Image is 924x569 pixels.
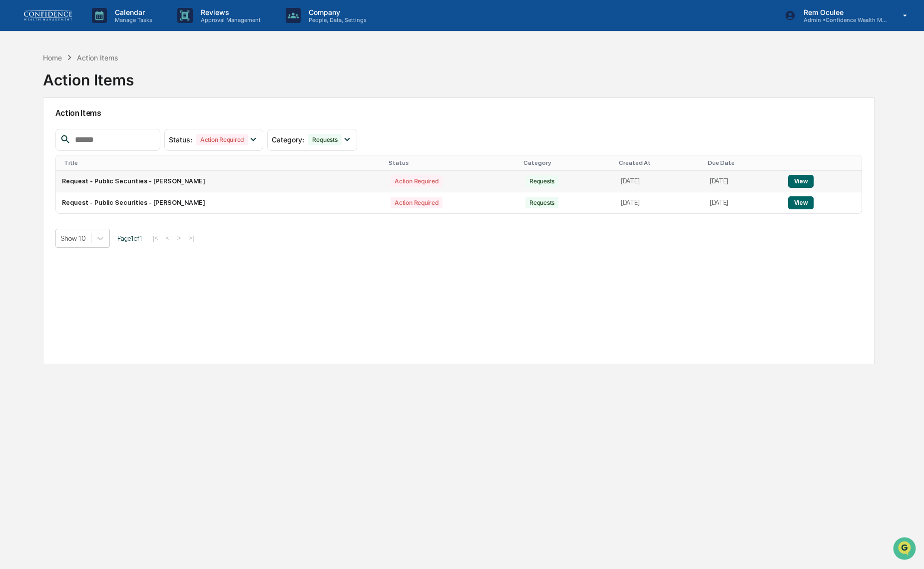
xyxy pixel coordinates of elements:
div: Status [389,159,515,166]
p: Reviews [193,8,266,16]
div: Created At [619,159,700,166]
iframe: Open customer support [892,536,919,563]
button: View [788,175,814,188]
span: Page 1 of 1 [117,234,142,242]
button: > [174,234,184,242]
a: 🔎Data Lookup [6,141,67,159]
div: 🖐️ [10,127,18,135]
p: Approval Management [193,16,266,23]
span: Attestations [82,126,124,136]
div: Action Required [196,134,248,145]
td: Request - Public Securities - [PERSON_NAME] [56,171,385,192]
div: Requests [525,197,558,208]
div: Start new chat [34,76,164,86]
p: Calendar [107,8,157,16]
a: View [788,199,814,206]
a: Powered byPylon [70,169,121,177]
a: View [788,177,814,185]
p: People, Data, Settings [301,16,372,23]
button: Start new chat [170,79,182,91]
td: Request - Public Securities - [PERSON_NAME] [56,192,385,213]
div: Requests [525,175,558,187]
div: Title [64,159,381,166]
td: [DATE] [704,171,782,192]
td: [DATE] [615,171,704,192]
span: Category : [272,135,304,144]
div: Due Date [708,159,778,166]
td: [DATE] [615,192,704,213]
p: Manage Tasks [107,16,157,23]
h2: Action Items [55,108,862,118]
td: [DATE] [704,192,782,213]
p: Admin • Confidence Wealth Management [796,16,889,23]
img: logo [24,10,72,20]
div: Action Required [391,197,442,208]
a: 🗄️Attestations [68,122,128,140]
button: < [163,234,173,242]
div: Home [43,53,62,62]
button: >| [185,234,197,242]
p: How can we help? [10,21,182,37]
div: 🗄️ [72,127,80,135]
img: 1746055101610-c473b297-6a78-478c-a979-82029cc54cd1 [10,76,28,94]
div: Action Required [391,175,442,187]
div: Requests [308,134,341,145]
p: Company [301,8,372,16]
span: Preclearance [20,126,64,136]
div: 🔎 [10,146,18,154]
div: Action Items [43,63,134,89]
button: |< [150,234,161,242]
span: Status : [169,135,192,144]
p: Rem Oculee [796,8,889,16]
a: 🖐️Preclearance [6,122,68,140]
span: Pylon [99,169,121,177]
div: Category [523,159,611,166]
div: Action Items [77,53,118,62]
button: View [788,196,814,209]
span: Data Lookup [20,145,63,155]
div: We're available if you need us! [34,86,126,94]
